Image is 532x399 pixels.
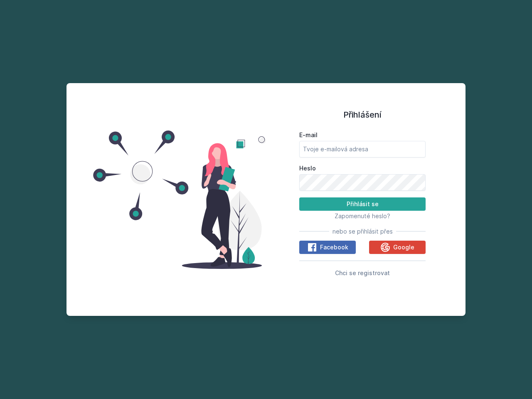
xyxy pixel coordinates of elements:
label: Heslo [299,164,426,172]
input: Tvoje e-mailová adresa [299,141,426,158]
button: Google [369,241,426,254]
span: nebo se přihlásit přes [332,227,393,236]
button: Facebook [299,241,356,254]
button: Chci se registrovat [335,268,390,278]
span: Google [393,243,414,251]
h1: Přihlášení [299,108,426,121]
span: Zapomenuté heslo? [335,212,390,219]
label: E-mail [299,131,426,139]
span: Facebook [320,243,348,251]
button: Přihlásit se [299,197,426,211]
span: Chci se registrovat [335,269,390,276]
